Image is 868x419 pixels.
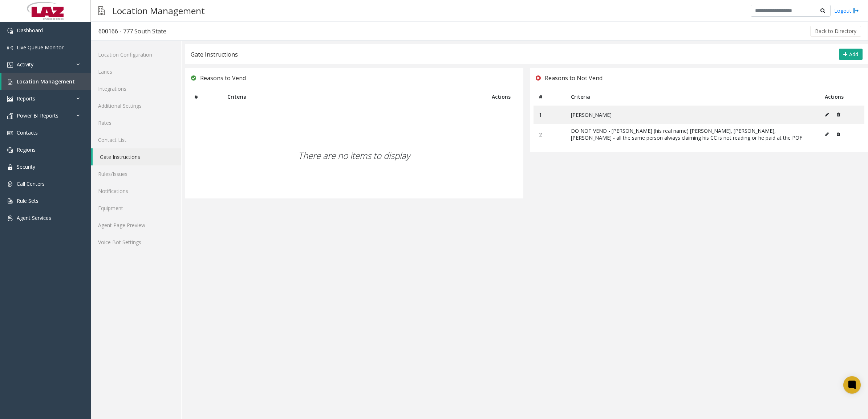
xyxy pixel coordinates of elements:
span: Location Management [17,78,75,85]
img: 'icon' [7,215,13,221]
span: Live Queue Monitor [17,44,64,51]
h3: Location Management [109,2,208,20]
a: Contact List [91,131,181,148]
a: Additional Settings [91,97,181,114]
a: Rules/Issues [91,165,181,182]
span: Rule Sets [17,197,38,204]
span: Contacts [17,129,38,136]
img: 'icon' [7,164,13,170]
td: 1 [534,106,565,124]
a: Notifications [91,182,181,200]
img: 'icon' [7,45,13,51]
span: Power BI Reports [17,112,58,119]
a: Agent Page Preview [91,217,181,234]
span: Activity [17,61,33,68]
span: Reports [17,95,35,102]
td: [PERSON_NAME] [565,106,819,124]
span: Security [17,163,35,170]
img: 'icon' [7,62,13,68]
button: Add [839,49,863,60]
div: 600166 - 777 South State [98,26,166,36]
a: Lanes [91,63,181,80]
a: Voice Bot Settings [91,234,181,251]
th: Criteria [565,88,819,106]
span: Call Centers [17,180,45,187]
th: # [534,88,565,106]
th: Actions [486,88,519,106]
button: Back to Directory [810,26,861,37]
a: Rates [91,114,181,131]
th: Actions [819,88,864,106]
span: Add [849,51,858,58]
img: 'icon' [7,28,13,34]
a: Integrations [91,80,181,97]
span: Dashboard [17,27,43,34]
img: 'icon' [7,147,13,153]
a: Location Management [1,73,91,90]
img: 'icon' [7,181,13,187]
div: Gate Instructions [191,50,238,59]
span: Reasons to Not Vend [545,73,603,83]
img: 'icon' [7,198,13,204]
td: 2 [534,124,565,145]
th: Criteria [222,88,486,106]
img: check [191,73,196,83]
th: # [189,88,222,106]
span: Reasons to Vend [200,73,246,83]
a: Logout [834,7,859,15]
img: close [535,73,541,83]
img: 'icon' [7,96,13,102]
td: DO NOT VEND - [PERSON_NAME] (his real name) [PERSON_NAME], [PERSON_NAME], [PERSON_NAME] - all the... [565,124,819,145]
a: Equipment [91,200,181,217]
img: 'icon' [7,113,13,119]
span: Regions [17,146,36,153]
a: Gate Instructions [93,148,181,165]
a: Location Configuration [91,46,181,63]
img: pageIcon [98,2,105,20]
span: Agent Services [17,214,51,221]
img: 'icon' [7,130,13,136]
div: There are no items to display [185,113,523,198]
img: logout [853,7,859,15]
img: 'icon' [7,79,13,85]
